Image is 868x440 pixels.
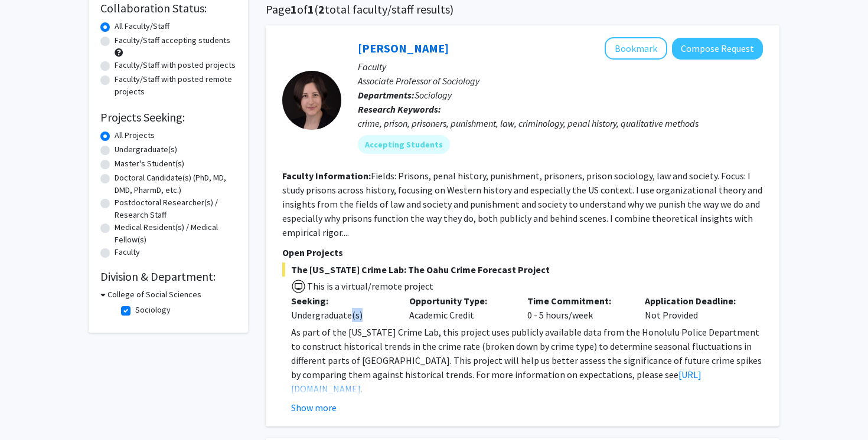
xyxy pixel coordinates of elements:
div: 0 - 5 hours/week [518,294,637,322]
label: Faculty/Staff with posted projects [115,59,236,71]
p: Seeking: [291,294,391,308]
p: Application Deadline: [645,294,745,308]
label: Doctoral Candidate(s) (PhD, MD, DMD, PharmD, etc.) [115,172,236,196]
p: Opportunity Type: [409,294,510,308]
span: The [US_STATE] Crime Lab: The Oahu Crime Forecast Project [282,262,763,277]
h1: Page of ( total faculty/staff results) [266,2,779,17]
span: 1 [308,2,314,17]
a: [PERSON_NAME] [358,41,449,55]
h3: College of Social Sciences [107,288,201,301]
p: . [291,325,763,396]
p: Associate Professor of Sociology [358,74,763,88]
div: Undergraduate(s) [291,308,391,322]
p: Faculty [358,60,763,74]
span: As part of the [US_STATE] Crime Lab, this project uses publicly available data from the Honolulu ... [291,326,762,380]
label: Sociology [135,304,171,316]
button: Add Ashley Rubin to Bookmarks [605,37,667,60]
label: Postdoctoral Researcher(s) / Research Staff [115,196,236,221]
h2: Collaboration Status: [100,1,236,15]
b: Research Keywords: [358,103,441,115]
label: Master's Student(s) [115,157,184,170]
b: Departments: [358,89,415,101]
span: 1 [291,2,297,17]
label: Faculty [115,246,140,258]
span: Sociology [415,89,452,101]
fg-read-more: Fields: Prisons, penal history, punishment, prisoners, prison sociology, law and society. Focus: ... [282,170,762,238]
h2: Projects Seeking: [100,110,236,124]
label: Faculty/Staff with posted remote projects [115,73,236,98]
label: Medical Resident(s) / Medical Fellow(s) [115,221,236,246]
label: All Faculty/Staff [115,20,169,32]
button: Compose Request to Ashley Rubin [672,38,763,60]
div: crime, prison, prisoners, punishment, law, criminology, penal history, qualitative methods [358,116,763,130]
span: This is a virtual/remote project [306,280,433,292]
button: Show more [291,400,337,415]
div: Academic Credit [400,294,518,322]
span: 2 [318,2,325,17]
a: [URL][DOMAIN_NAME] [291,369,701,395]
label: Faculty/Staff accepting students [115,34,230,47]
p: Time Commitment: [527,294,628,308]
iframe: Chat [9,387,50,431]
b: Faculty Information: [282,170,371,182]
label: Undergraduate(s) [115,143,177,156]
mat-chip: Accepting Students [358,135,450,154]
p: Open Projects [282,245,763,260]
h2: Division & Department: [100,270,236,284]
div: Not Provided [636,294,754,322]
label: All Projects [115,129,155,142]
